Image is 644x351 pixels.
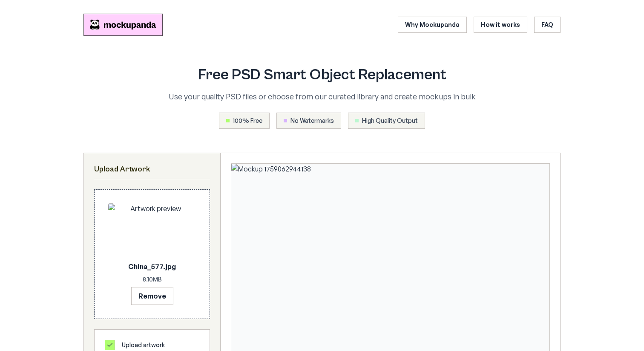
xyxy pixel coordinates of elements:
span: 100% Free [233,116,262,125]
img: Mockupanda [83,14,163,36]
a: Mockupanda home [83,14,163,36]
img: Artwork preview [108,203,196,258]
button: Remove [131,287,173,305]
span: No Watermarks [290,116,334,125]
p: 8.10 MB [108,275,196,284]
a: How it works [474,17,527,33]
h2: Upload Artwork [94,163,210,175]
h1: Free PSD Smart Object Replacement [131,67,513,84]
a: FAQ [534,17,561,33]
span: Upload artwork [122,341,165,349]
p: Use your quality PSD files or choose from our curated library and create mockups in bulk [131,90,513,102]
a: Why Mockupanda [398,17,467,33]
span: High Quality Output [362,116,418,125]
p: China_577.jpg [108,261,196,272]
